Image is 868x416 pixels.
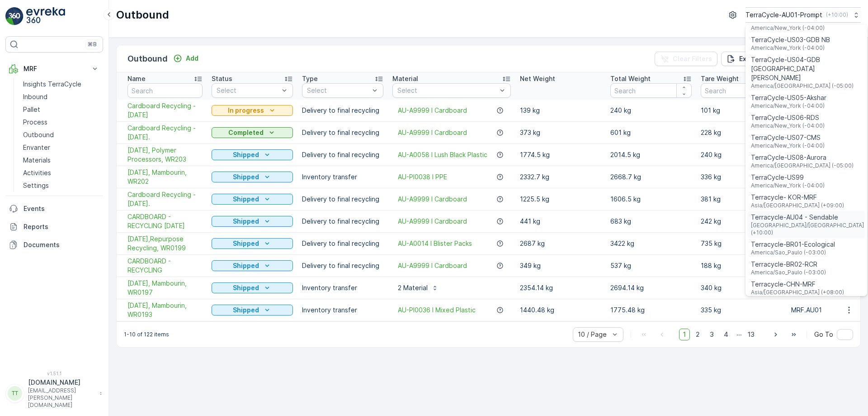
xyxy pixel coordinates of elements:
p: Delivery to final recycling [302,261,383,270]
p: Total Weight [610,74,651,83]
p: 1774.5 kg [520,150,601,159]
p: Insights TerraCycle [23,80,81,89]
span: [DATE],Repurpose Recycling, WR0199 [127,234,203,253]
p: 381 kg [701,195,782,204]
p: Inventory transfer [302,283,383,292]
a: CARDBOARD - RECYCLING [127,257,203,275]
button: Shipped [212,216,293,227]
span: Cardboard Recycling - [DATE] [127,101,203,120]
div: TT [8,386,22,401]
a: Settings [19,179,103,192]
p: 2014.5 kg [610,150,692,159]
span: Go To [814,330,833,339]
p: 537 kg [610,261,692,270]
a: 21/08/2025, Mambourin, WR0197 [127,279,203,297]
a: 02/09/2025,Repurpose Recycling, WR0199 [127,234,203,253]
button: Shipped [212,194,293,205]
span: AU-A9999 I Cardboard [398,261,467,270]
p: Shipped [233,195,259,204]
p: [DOMAIN_NAME] [28,378,95,387]
a: AU-A0058 I Lush Black Plastic [398,150,487,159]
p: 139 kg [520,106,601,115]
p: 373 kg [520,128,601,137]
span: 4 [720,329,732,340]
button: TerraCycle-AU01-Prompt(+10:00) [745,7,861,23]
p: 683 kg [610,217,692,226]
p: Delivery to final recycling [302,150,383,159]
button: Export [721,52,765,66]
span: 3 [706,329,718,340]
p: 601 kg [610,128,692,137]
p: 735 kg [701,239,782,248]
button: 2 Material [392,281,444,295]
p: 188 kg [701,261,782,270]
p: Shipped [233,283,259,292]
p: Status [212,74,232,83]
p: 336 kg [701,172,782,182]
p: Name [127,74,146,83]
p: Inventory transfer [302,306,383,315]
button: Shipped [212,305,293,316]
a: 23/09/2025, Mambourin, WR202 [127,168,203,186]
p: TerraCycle-AU01-Prompt [745,10,822,19]
span: TerraCycle-US04-GDB [GEOGRAPHIC_DATA][PERSON_NAME] [751,55,862,82]
p: Outbound [127,53,168,65]
p: 3422 kg [610,239,692,248]
span: 13 [744,329,759,340]
a: 14/08/2025, Mambourin, WR0193 [127,301,203,319]
button: Clear Filters [655,52,717,66]
p: Type [302,74,318,83]
a: Cardboard Recycling - 29.9.25 [127,101,203,120]
span: TerraCycle-US99 [751,173,825,182]
p: 2687 kg [520,239,601,248]
p: Materials [23,156,51,165]
a: AU-A9999 I Cardboard [398,217,467,226]
p: 1-10 of 122 items [124,331,169,338]
img: logo_light-DOdMpM7g.png [26,7,65,25]
span: [DATE], Mambourin, WR0193 [127,301,203,319]
a: Events [5,200,103,218]
a: Envanter [19,141,103,154]
p: Shipped [233,261,259,270]
span: Terracycle-BR01-Ecological [751,240,835,249]
p: [EMAIL_ADDRESS][PERSON_NAME][DOMAIN_NAME] [28,387,95,409]
span: America/New_York (-04:00) [751,24,851,32]
a: AU-PI0036 I Mixed Plastic [398,306,476,315]
span: [DATE], Mambourin, WR202 [127,168,203,186]
p: Delivery to final recycling [302,239,383,248]
span: Asia/[GEOGRAPHIC_DATA] (+09:00) [751,202,844,209]
span: Cardboard Recycling - [DATE]. [127,190,203,208]
span: TerraCycle-US03-GDB NB [751,35,830,44]
p: Delivery to final recycling [302,195,383,204]
p: Delivery to final recycling [302,217,383,226]
button: Shipped [212,282,293,293]
span: Cardboard Recycling - [DATE]. [127,124,203,142]
span: Terracycle-BR02-RCR [751,260,826,269]
p: Shipped [233,150,259,159]
button: Add [170,53,202,64]
span: America/Sao_Paulo (-03:00) [751,269,826,276]
a: Process [19,116,103,129]
p: 1225.5 kg [520,195,601,204]
a: Materials [19,154,103,167]
img: logo [5,7,24,25]
p: Delivery to final recycling [302,106,383,115]
p: 2332.7 kg [520,172,601,182]
p: Tare Weight [701,74,739,83]
p: Export [739,54,760,63]
a: AU-A0014 I Blister Packs [398,239,472,248]
span: Terracycle-AU04 - Sendable [751,213,865,222]
span: AU-A9999 I Cardboard [398,195,467,204]
p: 1440.48 kg [520,306,601,315]
p: Settings [23,181,49,190]
span: America/New_York (-04:00) [751,142,825,149]
a: Activities [19,167,103,179]
span: 2 [692,329,704,340]
p: Add [186,54,198,63]
p: Shipped [233,239,259,248]
p: Reports [24,222,99,231]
